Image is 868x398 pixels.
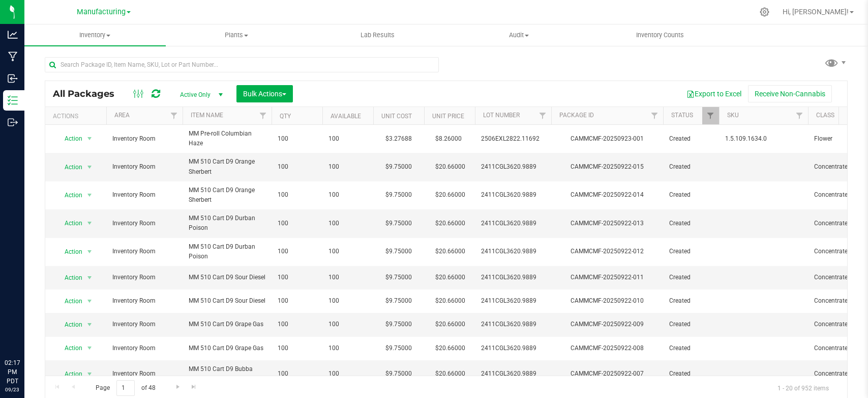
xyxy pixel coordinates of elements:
span: 2411CGL3620.9889 [481,219,545,228]
span: Created [669,190,713,200]
span: MM 510 Cart D9 Sour Diesel [189,296,265,306]
span: Inventory Room [112,162,176,172]
a: Unit Cost [381,113,412,120]
span: 100 [328,162,367,172]
span: 2411CGL3620.9889 [481,273,545,282]
span: Created [669,320,713,329]
span: select [83,188,96,202]
span: Inventory Room [112,134,176,144]
span: 100 [278,296,316,306]
span: Action [55,341,83,355]
span: Action [55,271,83,285]
div: CAMMCMF-20250922-014 [550,190,665,200]
span: Inventory Room [112,343,176,353]
iframe: Resource center [10,316,41,347]
span: select [83,131,96,146]
a: Inventory [24,24,166,46]
inline-svg: Outbound [8,117,18,127]
div: CAMMCMF-20250922-011 [550,273,665,282]
span: Lab Results [347,31,408,40]
a: Area [114,112,130,119]
span: select [83,341,96,355]
span: select [83,294,96,308]
span: 2411CGL3620.9889 [481,247,545,256]
span: 100 [278,162,316,172]
a: Qty [280,113,291,120]
span: $8.26000 [430,131,467,146]
span: Bulk Actions [243,90,286,98]
a: Lot Number [483,112,520,119]
p: 09/23 [5,386,20,393]
span: select [83,245,96,259]
span: Action [55,367,83,381]
a: Item Name [191,112,223,119]
span: Inventory Counts [622,31,698,40]
span: 100 [328,247,367,256]
a: Class [816,112,834,119]
span: Created [669,273,713,282]
span: 100 [328,273,367,282]
span: Inventory Room [112,219,176,228]
button: Export to Excel [680,85,748,102]
span: $20.66000 [430,366,470,381]
a: SKU [727,112,739,119]
span: Action [55,294,83,308]
span: Inventory Room [112,296,176,306]
td: $9.75000 [373,337,424,360]
span: 100 [328,134,367,144]
span: Created [669,296,713,306]
span: Created [669,343,713,353]
td: $9.75000 [373,266,424,289]
span: $20.66000 [430,160,470,174]
span: 100 [278,219,316,228]
span: select [83,367,96,381]
td: $9.75000 [373,153,424,181]
a: Filter [255,107,272,124]
div: CAMMCMF-20250922-007 [550,369,665,379]
input: 1 [116,380,135,396]
a: Go to the next page [170,380,185,394]
span: select [83,271,96,285]
span: MM 510 Cart D9 Orange Sherbert [189,157,265,176]
span: Hi, [PERSON_NAME]! [783,8,849,16]
a: Filter [791,107,808,124]
span: Created [669,369,713,379]
span: 100 [278,273,316,282]
span: $20.66000 [430,216,470,231]
span: Inventory [24,31,166,40]
a: Go to the last page [187,380,201,394]
button: Bulk Actions [236,85,293,102]
span: $20.66000 [430,341,470,356]
inline-svg: Manufacturing [8,51,18,62]
span: 1 - 20 of 952 items [769,380,837,395]
span: Inventory Room [112,369,176,379]
a: Package ID [559,112,594,119]
span: Audit [448,31,589,40]
span: 100 [278,369,316,379]
span: 100 [278,343,316,353]
div: CAMMCMF-20250923-001 [550,134,665,144]
span: $20.66000 [430,188,470,202]
span: 2411CGL3620.9889 [481,320,545,329]
a: Filter [534,107,551,124]
span: MM 510 Cart D9 Durban Poison [189,214,265,233]
span: MM 510 Cart D9 Sour Diesel [189,273,265,282]
span: MM 510 Cart D9 Durban Poison [189,242,265,261]
a: Unit Price [432,113,464,120]
td: $9.75000 [373,238,424,266]
inline-svg: Inbound [8,73,18,84]
td: $9.75000 [373,360,424,388]
span: select [83,216,96,230]
span: 100 [278,134,316,144]
span: $20.66000 [430,270,470,285]
span: Inventory Room [112,190,176,200]
span: Action [55,160,83,174]
td: $3.27688 [373,125,424,153]
a: Status [671,112,693,119]
span: Inventory Room [112,320,176,329]
span: MM 510 Cart D9 Grape Gas [189,320,265,329]
div: CAMMCMF-20250922-015 [550,162,665,172]
div: CAMMCMF-20250922-008 [550,343,665,353]
span: Created [669,162,713,172]
span: Created [669,219,713,228]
